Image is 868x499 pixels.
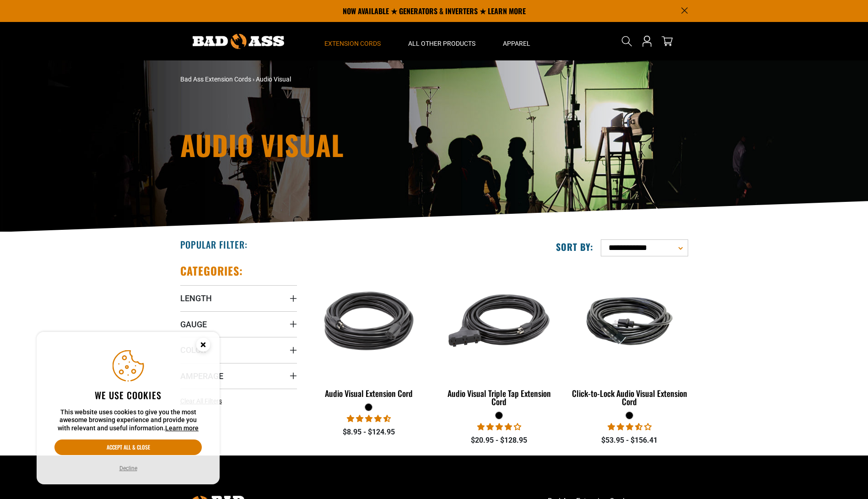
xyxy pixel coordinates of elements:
[311,264,427,403] a: black Audio Visual Extension Cord
[180,76,251,83] a: Bad Ass Extension Cords
[311,389,427,397] div: Audio Visual Extension Cord
[180,75,514,84] nav: breadcrumbs
[180,363,297,389] summary: Amperage
[347,414,391,423] span: 4.68 stars
[37,332,220,485] aside: Cookie Consent
[54,389,202,401] h2: We use cookies
[311,427,427,438] div: $8.95 - $124.95
[441,264,557,411] a: black Audio Visual Triple Tap Extension Cord
[608,423,652,431] span: 3.50 stars
[324,39,381,48] span: Extension Cords
[571,264,688,411] a: black Click-to-Lock Audio Visual Extension Cord
[180,319,207,330] span: Gauge
[180,264,243,278] h2: Categories:
[180,285,297,311] summary: Length
[477,423,521,431] span: 3.75 stars
[571,435,688,446] div: $53.95 - $156.41
[394,22,489,60] summary: All Other Products
[180,293,212,304] span: Length
[256,76,291,83] span: Audio Visual
[165,424,199,432] a: Learn more
[253,76,254,83] span: ›
[571,389,688,406] div: Click-to-Lock Audio Visual Extension Cord
[54,439,202,455] button: Accept all & close
[180,131,514,158] h1: Audio Visual
[408,39,475,48] span: All Other Products
[311,22,394,60] summary: Extension Cords
[441,435,557,446] div: $20.95 - $128.95
[503,39,530,48] span: Apparel
[193,34,284,49] img: Bad Ass Extension Cords
[442,268,557,374] img: black
[311,268,426,374] img: black
[180,239,248,250] h2: Popular Filter:
[620,34,634,49] summary: Search
[180,337,297,363] summary: Color
[489,22,544,60] summary: Apparel
[556,241,593,253] label: Sort by:
[441,389,557,406] div: Audio Visual Triple Tap Extension Cord
[180,311,297,337] summary: Gauge
[54,408,202,433] p: This website uses cookies to give you the most awesome browsing experience and provide you with r...
[117,464,140,473] button: Decline
[572,286,687,356] img: black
